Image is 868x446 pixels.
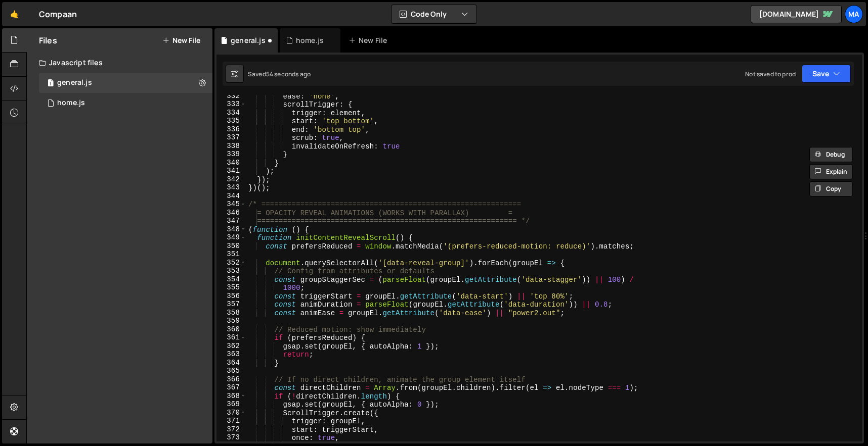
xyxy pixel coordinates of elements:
span: 1 [48,80,54,88]
div: 352 [216,259,246,267]
div: 335 [216,117,246,125]
button: Code Only [392,5,476,23]
div: 359 [216,317,246,325]
div: 346 [216,209,246,217]
button: Save [802,65,851,83]
div: 334 [216,109,246,117]
div: 373 [216,433,246,442]
div: 342 [216,175,246,184]
button: Explain [809,164,853,179]
div: 348 [216,225,246,234]
div: 364 [216,359,246,367]
div: 363 [216,350,246,359]
div: 16932/46367.js [39,73,212,93]
div: 358 [216,309,246,317]
div: 341 [216,167,246,175]
div: 350 [216,242,246,251]
div: 372 [216,425,246,434]
div: 54 seconds ago [266,70,311,78]
div: 366 [216,375,246,384]
button: Debug [809,147,853,162]
div: home.js [57,98,85,108]
div: 345 [216,200,246,209]
div: 347 [216,217,246,225]
div: 336 [216,125,246,134]
div: 349 [216,233,246,242]
button: Copy [809,181,853,196]
div: 362 [216,342,246,351]
div: 16932/46366.js [39,93,212,113]
div: general.js [231,35,266,45]
div: 337 [216,133,246,142]
div: Saved [248,70,311,78]
div: 351 [216,250,246,259]
a: [DOMAIN_NAME] [751,5,842,23]
div: 343 [216,183,246,192]
div: home.js [296,35,324,45]
div: Compaan [39,8,77,20]
div: 360 [216,325,246,334]
div: 332 [216,92,246,101]
div: 354 [216,275,246,284]
div: 338 [216,142,246,151]
a: 🤙 [2,2,27,26]
div: 340 [216,159,246,167]
a: Ma [845,5,863,23]
div: Not saved to prod [745,70,796,78]
h2: Files [39,35,57,46]
div: 339 [216,150,246,159]
div: 367 [216,383,246,392]
div: 370 [216,409,246,417]
div: 361 [216,333,246,342]
div: 368 [216,392,246,401]
button: New File [162,36,200,44]
div: Javascript files [27,53,212,73]
div: 333 [216,100,246,109]
div: 371 [216,417,246,425]
div: 365 [216,367,246,375]
div: New File [349,35,391,45]
div: 355 [216,283,246,292]
div: 356 [216,292,246,301]
div: general.js [57,78,92,87]
div: 369 [216,400,246,409]
div: 344 [216,192,246,201]
div: 357 [216,300,246,309]
div: 353 [216,267,246,275]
